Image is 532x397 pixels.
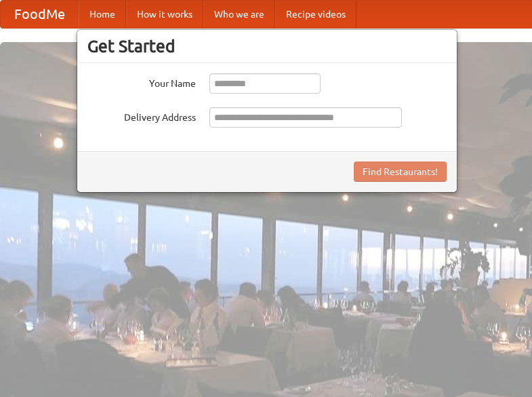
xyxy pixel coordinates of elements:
[126,1,203,28] a: How it works
[87,36,447,56] h3: Get Started
[87,73,196,90] label: Your Name
[87,107,196,124] label: Delivery Address
[79,1,126,28] a: Home
[203,1,275,28] a: Who we are
[1,1,79,28] a: FoodMe
[354,162,447,182] button: Find Restaurants!
[275,1,356,28] a: Recipe videos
